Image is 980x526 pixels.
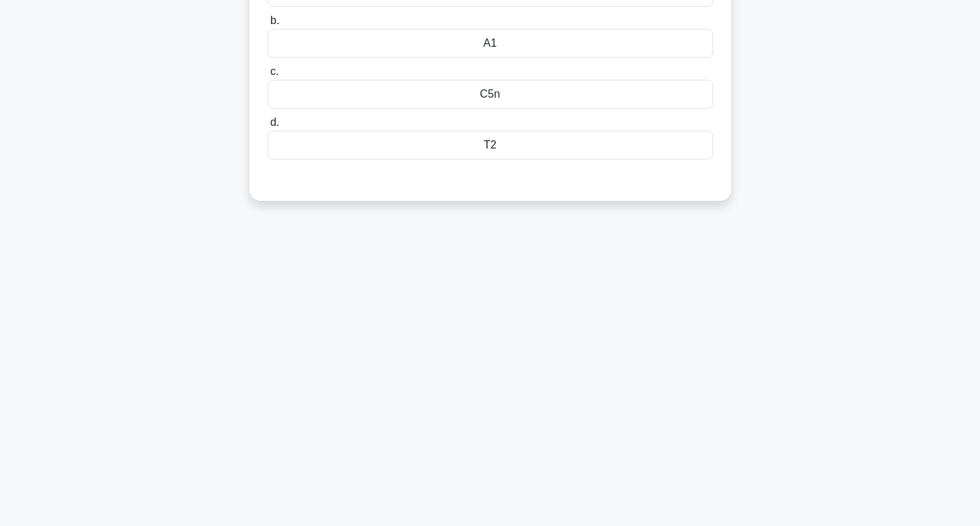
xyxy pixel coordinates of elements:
div: C5n [268,80,713,109]
div: T2 [268,131,713,160]
span: d. [270,116,279,128]
span: c. [270,65,279,77]
div: A1 [268,29,713,58]
span: b. [270,14,279,26]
